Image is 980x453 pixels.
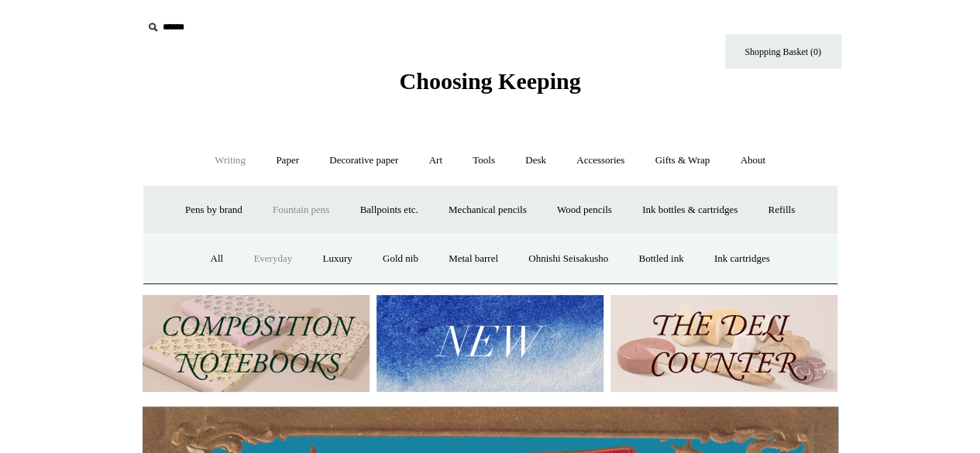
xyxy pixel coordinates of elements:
a: Luxury [308,239,366,280]
a: Tools [459,140,509,181]
a: Ballpoints etc. [346,190,432,231]
a: Wood pencils [543,190,626,231]
a: Desk [511,140,560,181]
a: Gifts & Wrap [641,140,724,181]
a: Writing [201,140,260,181]
a: Gold nib [369,239,432,280]
a: Decorative paper [315,140,412,181]
a: Art [415,140,456,181]
a: Bottled ink [624,239,697,280]
img: New.jpg__PID:f73bdf93-380a-4a35-bcfe-7823039498e1 [377,295,603,392]
a: Refills [754,190,809,231]
a: Ink bottles & cartridges [628,190,751,231]
img: The Deli Counter [610,295,837,392]
a: Paper [262,140,313,181]
a: Ohnishi Seisakusho [514,239,622,280]
img: 202302 Composition ledgers.jpg__PID:69722ee6-fa44-49dd-a067-31375e5d54ec [143,295,370,392]
a: Choosing Keeping [399,81,580,91]
a: Everyday [239,239,306,280]
a: All [196,239,237,280]
a: Metal barrel [435,239,512,280]
a: Fountain pens [259,190,343,231]
a: About [726,140,779,181]
a: Shopping Basket (0) [725,34,841,69]
span: Choosing Keeping [399,68,580,94]
a: Mechanical pencils [435,190,541,231]
a: Accessories [562,140,638,181]
a: Pens by brand [171,190,256,231]
a: Ink cartridges [700,239,784,280]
